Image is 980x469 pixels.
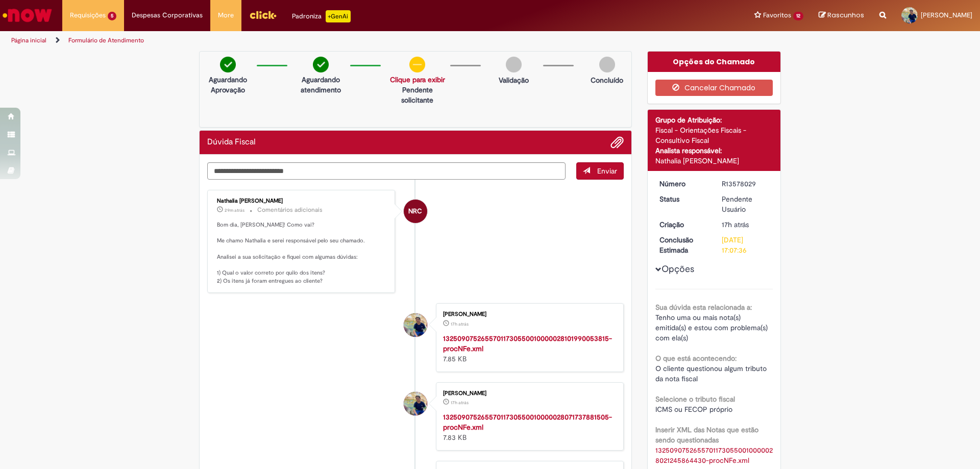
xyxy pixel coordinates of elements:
[297,75,345,95] p: Aguardando atendimento
[655,313,770,342] span: Tenho uma ou mais nota(s) emitida(s) e estou com problema(s) com ela(s)
[506,57,522,72] img: img-circle-grey.png
[652,235,715,255] dt: Conclusão Estimada
[390,85,445,105] p: Pendente solicitante
[132,10,203,20] span: Despesas Corporativas
[204,75,252,95] p: Aguardando Aprovação
[1,5,54,26] img: ServiceNow
[70,10,106,20] span: Requisições
[827,10,864,20] span: Rascunhos
[390,75,445,84] a: Clique para exibir
[313,57,329,72] img: check-circle-green.png
[11,36,46,44] a: Página inicial
[292,10,351,22] div: Padroniza
[655,394,735,404] b: Selecione o tributo fiscal
[599,57,615,72] img: img-circle-grey.png
[722,220,749,229] span: 17h atrás
[648,52,781,72] div: Opções do Chamado
[722,179,769,189] div: R13578029
[68,36,144,44] a: Formulário de Atendimento
[655,405,732,414] span: ICMS ou FECOP próprio
[763,10,791,20] span: Favoritos
[249,7,277,22] img: click_logo_yellow_360x200.png
[610,136,624,149] button: Adicionar anexos
[225,207,244,213] span: 29m atrás
[655,156,773,166] div: Nathalia [PERSON_NAME]
[207,138,256,147] h2: Dúvida Fiscal Histórico de tíquete
[409,57,425,72] img: circle-minus.png
[443,334,612,353] a: 13250907526557011730550010000028101990053815-procNFe.xml
[218,10,234,20] span: More
[443,333,613,364] div: 7.85 KB
[722,194,769,214] div: Pendente Usuário
[404,200,427,223] div: Nathalia Roberta Cerri De Sant Anna
[921,11,972,19] span: [PERSON_NAME]
[655,80,773,96] button: Cancelar Chamado
[108,12,116,20] span: 5
[451,321,469,327] span: 17h atrás
[655,303,752,312] b: Sua dúvida esta relacionada a:
[722,235,769,255] div: [DATE] 17:07:36
[220,57,236,72] img: check-circle-green.png
[326,10,351,22] p: +GenAi
[655,125,773,145] div: Fiscal - Orientações Fiscais - Consultivo Fiscal
[451,321,469,327] time: 29/09/2025 15:59:54
[652,194,715,204] dt: Status
[408,199,422,224] span: NRC
[722,219,769,230] div: 29/09/2025 16:07:33
[207,162,566,180] textarea: Digite sua mensagem aqui...
[499,75,529,85] p: Validação
[443,311,613,317] div: [PERSON_NAME]
[217,198,387,204] div: Nathalia [PERSON_NAME]
[655,115,773,125] div: Grupo de Atribuição:
[655,145,773,156] div: Analista responsável:
[655,446,773,465] a: Download de 13250907526557011730550010000028021245864430-procNFe.xml
[257,206,323,214] small: Comentários adicionais
[451,400,469,406] time: 29/09/2025 15:58:33
[225,207,244,213] time: 30/09/2025 08:28:12
[443,412,612,432] a: 13250907526557011730550010000028071737881505-procNFe.xml
[655,425,758,445] b: Inserir XML das Notas que estão sendo questionadas
[652,219,715,230] dt: Criação
[655,364,769,383] span: O cliente questionou algum tributo da nota fiscal
[404,392,427,415] div: Yuri Simoes Gomes
[217,221,387,285] p: Bom dia, [PERSON_NAME]! Como vai? Me chamo Nathalia e serei responsável pelo seu chamado. Analise...
[793,12,803,20] span: 12
[576,162,624,180] button: Enviar
[722,220,749,229] time: 29/09/2025 16:07:33
[451,400,469,406] span: 17h atrás
[443,390,613,397] div: [PERSON_NAME]
[819,11,864,20] a: Rascunhos
[597,166,617,176] span: Enviar
[591,75,623,85] p: Concluído
[655,354,737,363] b: O que está acontecendo:
[443,412,613,442] div: 7.83 KB
[404,313,427,337] div: Yuri Simoes Gomes
[652,179,715,189] dt: Número
[8,31,646,50] ul: Trilhas de página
